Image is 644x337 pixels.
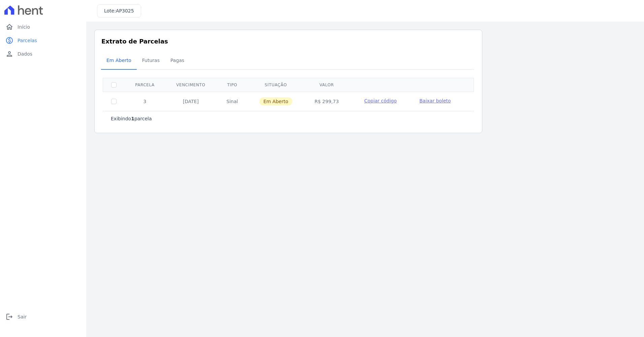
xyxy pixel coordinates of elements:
th: Situação [248,78,304,92]
td: Sinal [217,92,248,111]
th: Tipo [217,78,248,92]
b: 1 [131,116,134,121]
td: 3 [125,92,165,111]
a: paidParcelas [3,34,84,47]
a: logoutSair [3,310,84,324]
span: Copiar código [364,98,396,103]
a: Baixar boleto [419,97,451,104]
span: Pagas [166,54,188,67]
a: homeInício [3,20,84,34]
i: logout [5,313,13,321]
a: Futuras [137,52,165,70]
h3: Extrato de Parcelas [101,37,475,46]
a: personDados [3,47,84,61]
i: home [5,23,13,31]
span: AP3025 [116,8,134,13]
span: Dados [18,51,32,57]
th: Valor [304,78,350,92]
a: Em Aberto [101,52,137,70]
span: Parcelas [18,37,37,44]
i: paid [5,36,13,44]
span: Futuras [138,54,164,67]
td: [DATE] [165,92,217,111]
a: Pagas [165,52,190,70]
button: Copiar código [358,97,403,104]
span: Baixar boleto [419,98,451,103]
span: Início [18,24,30,30]
p: Exibindo parcela [111,115,152,122]
th: Parcela [125,78,165,92]
h3: Lote: [104,7,134,14]
span: Em Aberto [102,54,135,67]
td: R$ 299,73 [304,92,350,111]
i: person [5,50,13,58]
th: Vencimento [165,78,217,92]
span: Em Aberto [259,97,292,105]
span: Sair [18,313,27,320]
